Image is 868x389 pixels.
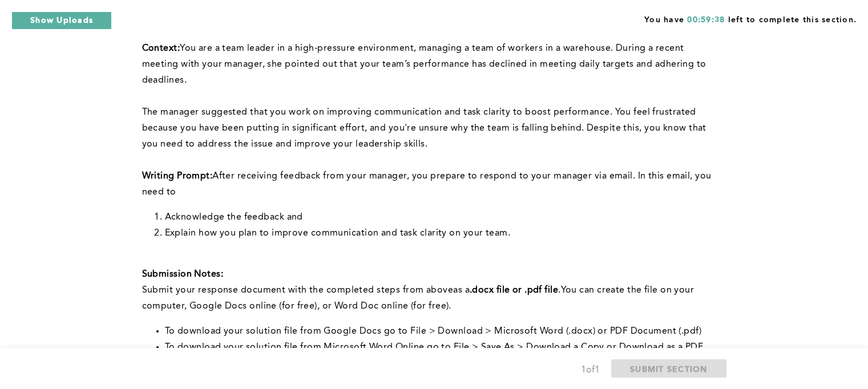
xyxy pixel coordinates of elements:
[11,11,112,30] button: Show Uploads
[210,172,212,181] strong: :
[142,44,180,53] strong: Context:
[142,108,709,149] span: The manager suggested that you work on improving communication and task clarity to boost performa...
[581,362,600,378] div: 1 of 1
[470,286,558,295] strong: .docx file or .pdf file
[453,286,470,295] span: as a
[142,172,210,181] strong: Writing Prompt
[644,11,857,26] span: You have left to complete this section.
[142,44,709,85] span: You are a team leader in a high-pressure environment, managing a team of workers in a warehouse. ...
[687,16,725,24] span: 00:59:38
[630,363,708,374] span: SUBMIT SECTION
[165,229,510,238] span: Explain how you plan to improve communication and task clarity on your team.
[165,339,722,355] li: To download your solution file from Microsoft Word Online go to File > Save As > Download a Copy ...
[142,286,288,295] span: Submit your response document
[165,323,722,339] li: To download your solution file from Google Docs go to File > Download > Microsoft Word (.docx) or...
[611,359,726,378] button: SUBMIT SECTION
[142,282,722,314] p: with the completed steps from above You can create the file on your computer, Google Docs online ...
[165,213,303,222] span: Acknowledge the feedback and
[558,286,560,295] span: .
[142,172,714,197] span: After receiving feedback from your manager, you prepare to respond to your manager via email. In ...
[142,270,223,279] strong: Submission Notes:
